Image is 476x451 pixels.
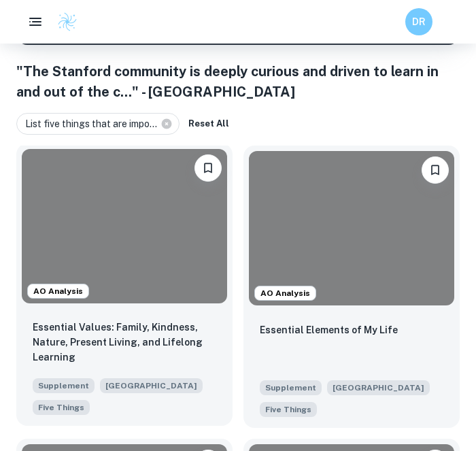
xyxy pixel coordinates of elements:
[33,378,95,393] span: Supplement
[57,12,78,32] img: Clastify logo
[194,154,222,182] button: Bookmark
[185,114,233,134] button: Reset All
[260,401,317,417] span: List five things that are important to you.
[243,146,460,428] a: AO AnalysisBookmarkEssential Elements of My LifeSupplement[GEOGRAPHIC_DATA]List five things that ...
[260,322,398,337] p: Essential Elements of My Life
[411,14,427,29] h6: DR
[16,113,180,135] div: List five things that are impo...
[16,146,233,428] a: AO AnalysisBookmarkEssential Values: Family, Kindness, Nature, Present Living, and Lifelong Learn...
[16,61,460,102] h1: "The Stanford community is deeply curious and driven to learn in and out of the c..." - [GEOGRAPH...
[49,12,78,32] a: Clastify logo
[33,320,216,365] p: Essential Values: Family, Kindness, Nature, Present Living, and Lifelong Learning
[405,8,432,35] button: DR
[327,380,430,395] span: [GEOGRAPHIC_DATA]
[255,287,316,299] span: AO Analysis
[422,156,449,184] button: Bookmark
[38,401,84,414] span: Five Things
[260,380,322,395] span: Supplement
[33,399,90,415] span: List five things that are important to you.
[28,285,88,297] span: AO Analysis
[25,116,163,131] span: List five things that are impo...
[100,378,203,393] span: [GEOGRAPHIC_DATA]
[265,403,311,416] span: Five Things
